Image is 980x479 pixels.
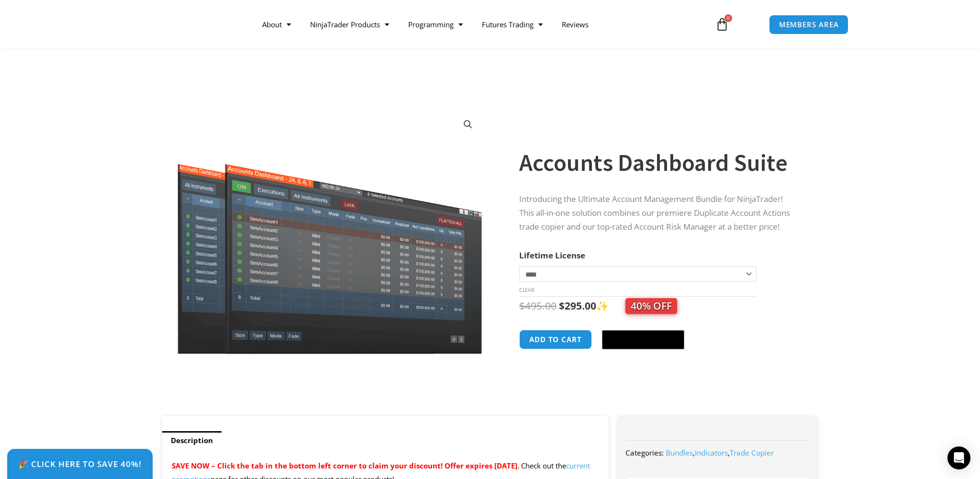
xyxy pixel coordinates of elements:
[519,362,799,370] iframe: PayPal Message 1
[666,448,774,457] span: , ,
[519,250,585,261] label: Lifetime License
[552,13,598,35] a: Reviews
[666,448,693,457] a: Bundles
[459,116,477,133] a: View full-screen image gallery
[519,192,799,234] p: Introducing the Ultimate Account Management Bundle for NinjaTrader! This all-in-one solution comb...
[701,11,743,38] a: 0
[947,446,970,469] div: Open Intercom Messenger
[18,460,142,468] span: 🎉 Click Here to save 40%!
[253,13,301,35] a: About
[559,299,596,312] bdi: 295.00
[730,448,774,457] a: Trade Copier
[695,448,728,457] a: Indicators
[519,146,799,179] h1: Accounts Dashboard Suite
[519,299,557,312] bdi: 495.00
[602,330,684,349] button: Buy with GPay
[559,299,565,312] span: $
[625,448,664,457] span: Categories:
[162,431,222,450] a: Description
[625,298,677,314] span: 40% OFF
[7,449,153,479] a: 🎉 Click Here to save 40%!
[253,13,704,35] nav: Menu
[519,287,534,293] a: Clear options
[779,21,839,28] span: MEMBERS AREA
[769,15,849,34] a: MEMBERS AREA
[301,13,399,35] a: NinjaTrader Products
[519,299,525,312] span: $
[399,13,472,35] a: Programming
[724,14,732,22] span: 0
[472,13,552,35] a: Futures Trading
[132,7,234,42] img: LogoAI | Affordable Indicators – NinjaTrader
[596,299,677,312] span: ✨
[519,330,592,349] button: Add to cart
